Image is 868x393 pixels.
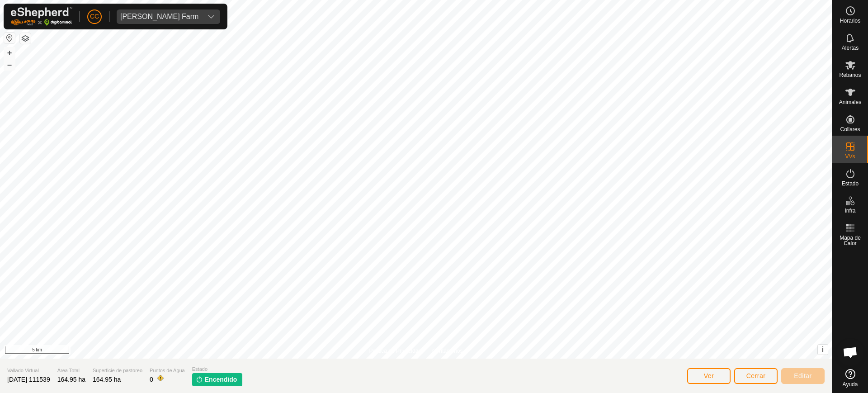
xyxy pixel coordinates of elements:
span: Puntos de Agua [150,367,185,374]
span: Mapa de Calor [835,235,866,246]
span: Alertas [842,45,859,51]
div: dropdown trigger [202,9,220,24]
span: Cerrar [746,372,766,379]
span: VVs [845,154,855,159]
span: Encendido [205,375,237,384]
a: Ayuda [832,365,868,391]
a: Política de Privacidad [369,347,421,355]
span: Editar [794,372,812,379]
span: Infra [844,208,855,213]
a: Contáctenos [432,347,462,355]
span: i [822,346,824,353]
button: i [818,345,828,355]
span: Ayuda [843,382,858,387]
span: Estado [192,365,243,373]
button: + [4,47,15,58]
span: Alarcia Monja Farm [117,9,202,24]
span: Horarios [840,18,860,24]
span: CC [90,12,99,21]
button: Capas del Mapa [20,33,31,44]
img: Logo Gallagher [11,7,72,26]
span: Estado [842,181,859,186]
button: – [4,59,15,70]
img: encender [196,376,203,383]
button: Ver [687,368,731,384]
div: Chat abierto [837,339,864,366]
span: Rebaños [839,72,861,78]
span: Ver [704,372,714,379]
button: Restablecer Mapa [4,33,15,43]
span: 164.95 ha [93,376,121,383]
button: Editar [781,368,825,384]
span: Superficie de pastoreo [93,367,142,374]
span: Vallado Virtual [7,367,50,374]
span: Área Total [57,367,85,374]
span: 164.95 ha [57,376,85,383]
span: Animales [839,99,861,105]
button: Cerrar [734,368,778,384]
span: 0 [150,376,153,383]
span: Collares [840,127,860,132]
span: [DATE] 111539 [7,376,50,383]
div: [PERSON_NAME] Farm [120,13,198,20]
